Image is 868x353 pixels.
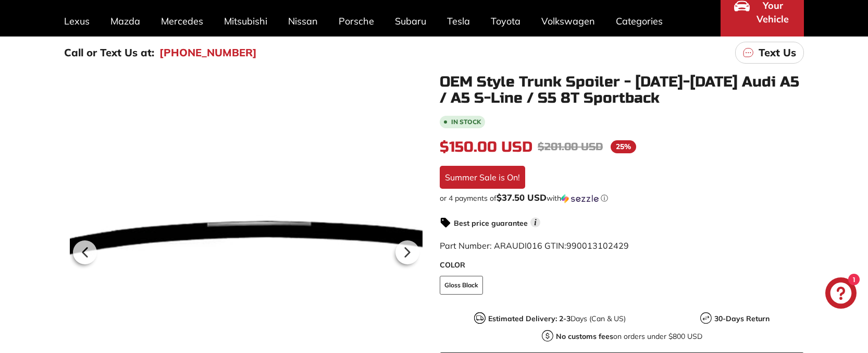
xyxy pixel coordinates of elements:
a: Mercedes [151,6,214,36]
strong: No customs fees [556,332,613,341]
a: Text Us [735,42,804,64]
a: Toyota [480,6,531,36]
strong: Best price guarantee [454,218,528,228]
span: i [530,217,540,227]
a: Mazda [100,6,151,36]
div: or 4 payments of with [440,193,804,203]
a: Subaru [385,6,437,36]
a: Categories [605,6,673,36]
div: Summer Sale is On! [440,166,525,189]
div: or 4 payments of$37.50 USDwithSezzle Click to learn more about Sezzle [440,193,804,203]
span: 25% [611,140,636,153]
a: Volkswagen [531,6,605,36]
a: [PHONE_NUMBER] [159,45,257,60]
a: Lexus [54,6,100,36]
p: Text Us [759,45,796,60]
b: In stock [451,119,481,125]
span: $37.50 USD [497,192,547,203]
span: $201.00 USD [538,140,603,153]
inbox-online-store-chat: Shopify online store chat [822,277,860,311]
strong: 30-Days Return [714,314,770,323]
label: COLOR [440,260,804,271]
p: Days (Can & US) [488,313,626,324]
p: Call or Text Us at: [64,45,154,60]
span: $150.00 USD [440,138,532,156]
a: Mitsubishi [214,6,278,36]
span: 990013102429 [566,240,629,251]
p: on orders under $800 USD [556,331,702,342]
h1: OEM Style Trunk Spoiler - [DATE]-[DATE] Audi A5 / A5 S-Line / S5 8T Sportback [440,74,804,106]
img: Sezzle [561,194,599,203]
a: Nissan [278,6,328,36]
span: Part Number: ARAUDI016 GTIN: [440,240,629,251]
a: Tesla [437,6,480,36]
strong: Estimated Delivery: 2-3 [488,314,571,323]
a: Porsche [328,6,385,36]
